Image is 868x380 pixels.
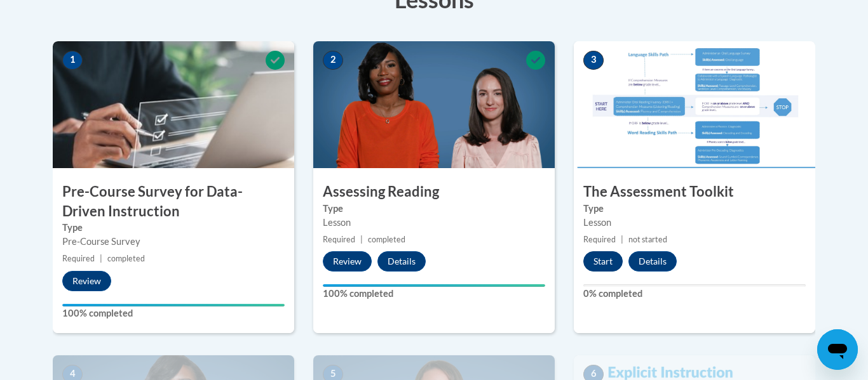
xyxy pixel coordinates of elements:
[583,51,604,70] span: 3
[62,51,83,70] span: 1
[377,251,426,272] button: Details
[628,251,677,272] button: Details
[628,235,667,244] span: not started
[583,202,806,216] label: Type
[323,51,343,70] span: 2
[817,329,858,370] iframe: Button to launch messaging window
[583,251,623,272] button: Start
[574,182,815,202] h3: The Assessment Toolkit
[107,254,145,263] span: completed
[323,284,545,287] div: Your progress
[621,235,623,244] span: |
[62,306,285,320] label: 100% completed
[323,235,355,244] span: Required
[583,216,806,230] div: Lesson
[368,235,405,244] span: completed
[323,216,545,230] div: Lesson
[62,254,95,263] span: Required
[100,254,102,263] span: |
[62,304,285,306] div: Your progress
[583,235,616,244] span: Required
[53,41,294,168] img: Course Image
[360,235,363,244] span: |
[313,41,555,168] img: Course Image
[62,221,285,235] label: Type
[313,182,555,202] h3: Assessing Reading
[53,182,294,221] h3: Pre-Course Survey for Data-Driven Instruction
[62,235,285,249] div: Pre-Course Survey
[323,251,372,272] button: Review
[62,271,111,291] button: Review
[583,287,806,301] label: 0% completed
[323,287,545,301] label: 100% completed
[574,41,815,168] img: Course Image
[323,202,545,216] label: Type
